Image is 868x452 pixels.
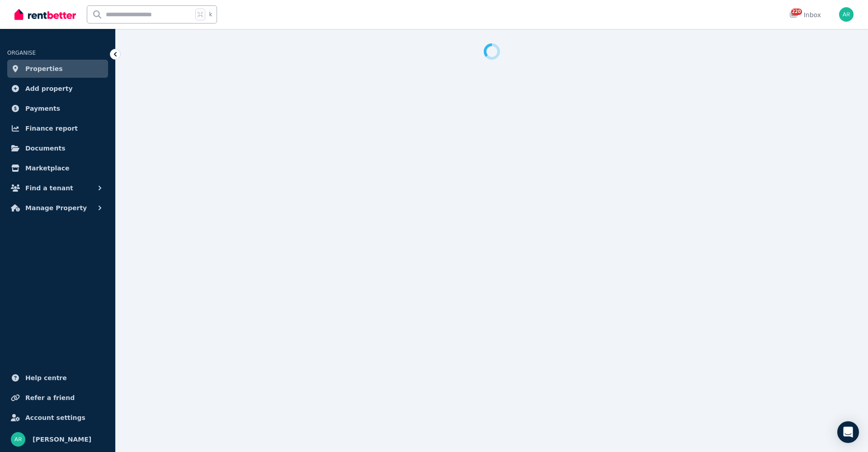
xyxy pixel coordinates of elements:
a: Payments [7,99,108,118]
span: Documents [25,143,66,154]
span: Finance report [25,123,78,134]
img: RentBetter [14,8,76,21]
span: 220 [791,9,802,15]
span: Marketplace [25,163,69,174]
img: Alejandra Reyes [11,432,25,447]
div: Open Intercom Messenger [837,421,859,443]
button: Manage Property [7,199,108,217]
a: Properties [7,60,108,78]
span: Account settings [25,412,85,423]
a: Account settings [7,409,108,427]
span: [PERSON_NAME] [33,434,91,445]
span: ORGANISE [7,50,36,56]
a: Add property [7,80,108,98]
span: k [209,11,212,18]
a: Refer a friend [7,389,108,407]
a: Marketplace [7,159,108,177]
span: Manage Property [25,202,87,213]
button: Find a tenant [7,179,108,197]
span: Add property [25,83,73,94]
span: Help centre [25,372,67,383]
span: Properties [25,63,63,74]
img: Alejandra Reyes [839,7,854,22]
span: Refer a friend [25,392,75,403]
a: Finance report [7,119,108,137]
span: Find a tenant [25,183,73,193]
div: Inbox [789,10,821,19]
span: Payments [25,103,60,114]
a: Help centre [7,369,108,387]
a: Documents [7,139,108,157]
